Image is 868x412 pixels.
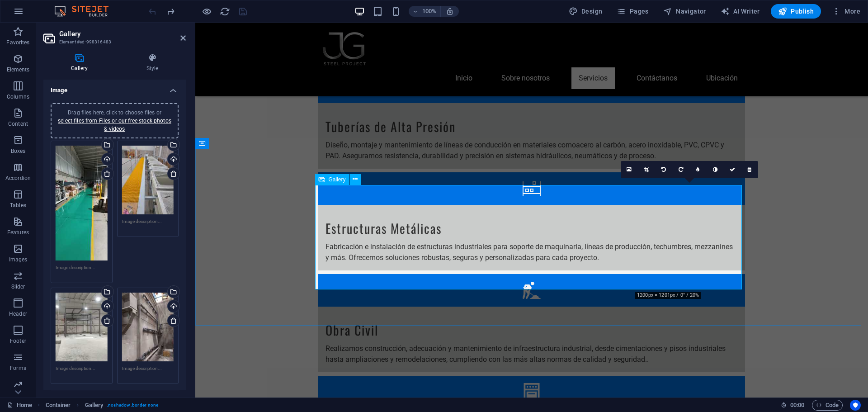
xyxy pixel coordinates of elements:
div: 2-XFjbaVEzRWUcu347BLJTow.jpg [122,146,174,214]
button: 100% [409,6,441,17]
span: Remove all images [61,390,176,401]
button: Click here to leave preview mode and continue editing [201,6,212,17]
div: 4-GGIE3eZSfWRLxgvpu-dOaA.jpg [122,293,174,361]
a: Rotate right 90° [672,161,689,178]
span: Navigator [663,7,706,16]
img: Editor Logo [52,6,120,17]
p: Tables [10,202,26,209]
a: Click to cancel selection. Double-click to open Pages [7,400,32,411]
button: More [828,4,864,19]
i: Reload page [220,6,230,17]
span: Click to select. Double-click to edit [85,400,104,411]
span: More [832,7,860,16]
button: AI Writer [717,4,764,19]
a: Blur [689,161,707,178]
span: AI Writer [721,7,760,16]
p: Accordion [5,175,31,182]
p: Header [9,310,27,317]
span: Design [569,7,603,16]
p: Slider [11,283,25,290]
p: Favorites [6,39,29,46]
span: 00 00 [790,400,804,411]
p: Boxes [11,147,26,155]
p: Content [8,120,28,128]
span: Click to select. Double-click to edit [46,400,71,411]
button: Remove all images [51,390,179,401]
span: . noshadow .border-none [107,400,158,411]
button: Code [812,400,843,411]
i: On resize automatically adjust zoom level to fit chosen device. [446,7,454,15]
button: Pages [613,4,652,19]
p: Elements [7,66,30,73]
span: Code [816,400,839,411]
a: Confirm ( Ctrl ⏎ ) [724,161,741,178]
a: Rotate left 90° [655,161,672,178]
span: Pages [617,7,648,16]
a: select files from Files or our free stock photos & videos [58,118,171,132]
button: redo [165,6,176,17]
button: reload [219,6,230,17]
p: Features [7,229,29,236]
span: Publish [778,7,814,16]
h3: Element #ed-998316483 [59,38,168,46]
nav: breadcrumb [46,400,159,411]
button: Publish [771,4,821,19]
a: Delete image [741,161,758,178]
div: 1-qVnGpHnSSuPnvoZqRCUDFA.jpg [56,146,108,260]
p: Footer [10,337,26,345]
span: : [797,402,798,408]
h2: Gallery [59,30,186,38]
p: Columns [7,93,29,100]
h4: Gallery [43,53,119,72]
h4: Image [43,80,186,96]
div: Design (Ctrl+Alt+Y) [565,4,606,19]
button: Usercentrics [850,400,861,411]
span: Drag files here, click to choose files or [58,109,171,132]
i: Redo: Delete elements (Ctrl+Y, ⌘+Y) [165,6,176,17]
p: Images [9,256,28,263]
span: Gallery [329,177,346,182]
p: Forms [10,365,26,372]
h4: Style [119,53,186,72]
a: Crop mode [638,161,655,178]
button: Design [565,4,606,19]
div: 3-yQyVlteDYFk1Zafet-T1fA.jpg [56,293,108,361]
h6: 100% [422,6,437,17]
h6: Session time [781,400,805,411]
button: Navigator [660,4,710,19]
a: Greyscale [707,161,724,178]
a: Select files from the file manager, stock photos, or upload file(s) [621,161,638,178]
